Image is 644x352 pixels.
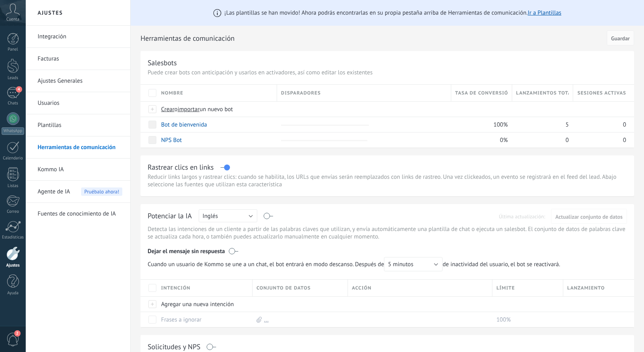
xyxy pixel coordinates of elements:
a: Plantillas [38,114,122,136]
span: 4 [16,86,22,93]
button: 5 minutos [384,257,443,271]
a: Integración [38,26,122,48]
span: Crear [161,106,175,113]
div: 0 [573,132,626,148]
div: 100% [451,117,508,132]
div: 0 [512,132,569,148]
a: NPS Bot [161,136,182,144]
span: 100% [494,121,508,129]
div: Calendario [2,156,25,161]
div: Potenciar la IA [148,211,192,221]
li: Usuarios [26,92,130,114]
div: Solicitudes y NPS [148,342,200,351]
div: WhatsApp [2,127,24,135]
span: Guardar [611,36,630,41]
p: Reducir links largos y rastrear clics: cuando se habilita, los URLs que envías serán reemplazados... [148,173,627,188]
span: 5 [566,121,569,129]
div: Listas [2,184,25,189]
div: Estadísticas [2,235,25,240]
span: 0 [566,136,569,144]
a: Fuentes de conocimiento de IA [38,203,122,225]
span: 2 [14,330,21,337]
p: Detecta las intenciones de un cliente a partir de las palabras claves que utilizan, y envía autom... [148,225,627,240]
span: 0% [500,136,508,144]
li: Integración [26,26,130,48]
div: Rastrear clics en links [148,163,214,172]
div: Agregar una nueva intención [157,297,249,312]
div: 100% [492,312,559,327]
li: Kommo IA [26,159,130,181]
span: 100% [496,316,511,324]
div: Salesbots [148,58,177,67]
span: importar [178,106,200,113]
span: Acción [352,284,372,292]
h2: Herramientas de comunicación [141,30,604,46]
span: Intención [161,284,190,292]
div: Leads [2,76,25,81]
div: 5 [512,117,569,132]
span: de inactividad del usuario, el bot se reactivará. [148,257,564,271]
span: ¡Las plantillas se han movido! Ahora podrás encontrarlas en su propia pestaña arriba de Herramien... [224,9,561,17]
span: Pruébalo ahora! [81,187,122,196]
a: Agente de IA Pruébalo ahora! [38,181,122,203]
div: Ajustes [2,263,25,268]
span: Agente de IA [38,181,70,203]
a: Ajustes Generales [38,70,122,92]
p: Puede crear bots con anticipación y usarlos en activadores, así como editar los existentes [148,69,627,76]
a: Usuarios [38,92,122,114]
a: Herramientas de comunicación [38,136,122,159]
span: 5 minutos [388,261,413,268]
span: Nombre [161,89,183,97]
span: Cuenta [6,17,19,22]
div: Dejar el mensaje sin respuesta [148,242,627,257]
a: Frases a ignorar [161,316,201,324]
span: Disparadores [281,89,321,97]
div: 0% [451,132,508,148]
span: Límite [496,284,515,292]
button: Inglés [199,209,257,222]
li: Agente de IA [26,181,130,203]
span: Sesiones activas [578,89,626,97]
span: 0 [623,136,626,144]
button: Guardar [607,30,634,45]
a: Ir a Plantillas [528,9,561,17]
span: Cuando un usuario de Kommo se une a un chat, el bot entrará en modo descanso. Después de [148,257,443,271]
span: Lanzamientos totales [516,89,569,97]
div: Ayuda [2,291,25,296]
div: Panel [2,47,25,52]
div: 0 [573,117,626,132]
li: Plantillas [26,114,130,136]
span: Lanzamiento [567,284,605,292]
span: Tasa de conversión [455,89,508,97]
div: Chats [2,101,25,106]
li: Facturas [26,48,130,70]
li: Ajustes Generales [26,70,130,92]
div: Correo [2,209,25,214]
a: Facturas [38,48,122,70]
a: Kommo IA [38,159,122,181]
span: Conjunto de datos [256,284,311,292]
li: Herramientas de comunicación [26,136,130,159]
span: un nuevo bot [199,106,233,113]
span: Inglés [203,212,218,220]
li: Fuentes de conocimiento de IA [26,203,130,225]
a: Bot de bienvenida [161,121,207,129]
span: 0 [623,121,626,129]
a: ... [264,316,269,324]
span: o [175,106,178,113]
